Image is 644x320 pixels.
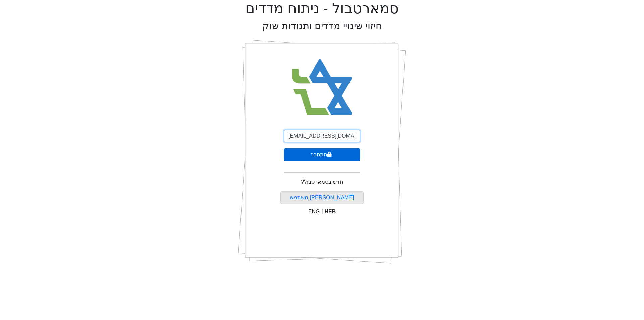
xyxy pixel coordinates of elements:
[284,130,360,142] input: אימייל
[280,191,364,204] button: [PERSON_NAME] משתמש
[308,209,320,214] span: ENG
[321,209,323,214] span: |
[262,20,382,32] h2: חיזוי שינויי מדדים ותנודות שוק
[325,209,336,214] span: HEB
[301,178,343,186] p: חדש בסמארטבול?
[286,50,359,124] img: Smart Bull
[290,195,354,200] a: [PERSON_NAME] משתמש
[284,148,360,161] button: התחבר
